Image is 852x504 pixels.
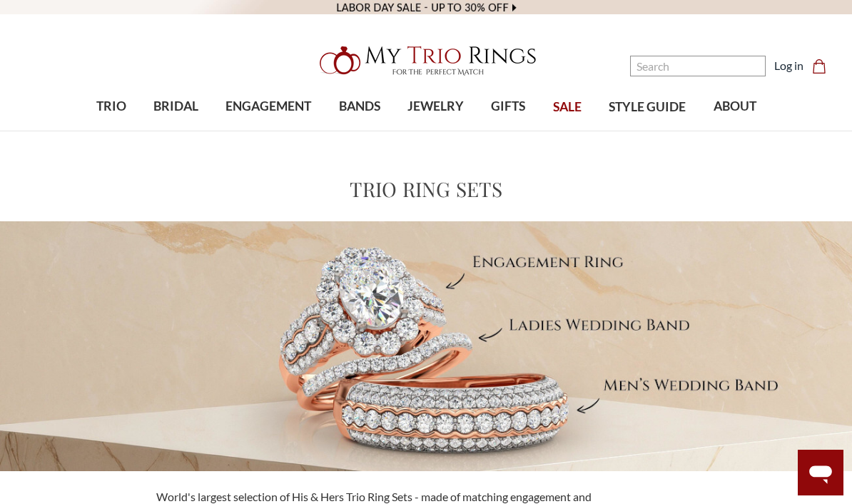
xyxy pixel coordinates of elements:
span: BRIDAL [153,97,198,116]
input: Search [630,56,766,76]
span: TRIO [96,97,126,116]
button: submenu toggle [104,130,118,131]
span: SALE [553,98,582,116]
a: ENGAGEMENT [212,84,325,130]
svg: cart.cart_preview [812,59,826,74]
button: submenu toggle [168,130,183,131]
a: Cart with 0 items [812,57,835,74]
button: submenu toggle [501,130,515,131]
a: BRIDAL [140,84,212,130]
a: My Trio Rings [247,38,605,84]
span: BANDS [339,97,380,116]
a: GIFTS [477,84,539,130]
span: GIFTS [491,97,525,116]
button: submenu toggle [261,130,275,131]
button: submenu toggle [429,130,443,131]
a: JEWELRY [394,84,477,130]
a: BANDS [325,84,393,130]
span: JEWELRY [407,97,464,116]
span: STYLE GUIDE [609,98,686,116]
h1: Trio Ring Sets [350,174,502,204]
button: submenu toggle [353,130,367,131]
a: Log in [774,57,803,74]
a: TRIO [82,84,139,130]
a: STYLE GUIDE [595,84,699,131]
a: SALE [539,84,595,131]
img: My Trio Rings [312,38,540,84]
span: ENGAGEMENT [225,97,311,116]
